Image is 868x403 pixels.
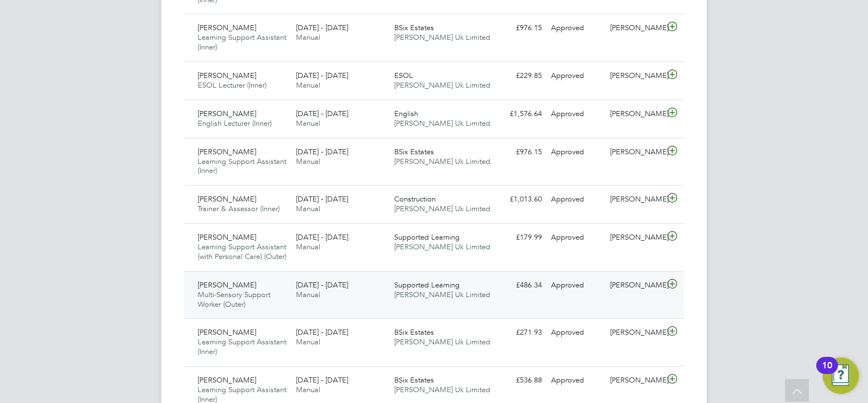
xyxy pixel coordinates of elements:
span: Manual [296,204,320,213]
span: Multi-Sensory Support Worker (Outer) [198,290,270,309]
div: Approved [546,190,606,209]
span: BSix Estates [394,327,434,337]
div: Approved [546,323,606,342]
span: Learning Support Assistant (with Personal Care) (Outer) [198,242,286,261]
span: Learning Support Assistant (Inner) [198,32,286,52]
span: Manual [296,80,320,90]
span: Supported Learning [394,232,460,242]
div: £976.15 [487,143,546,162]
button: Open Resource Center, 10 new notifications [823,357,859,394]
div: Approved [546,371,606,390]
span: [PERSON_NAME] [198,327,256,337]
div: [PERSON_NAME] [606,371,665,390]
span: ESOL [394,71,413,80]
div: Approved [546,143,606,162]
span: [PERSON_NAME] [198,232,256,242]
span: [DATE] - [DATE] [296,280,348,290]
span: Learning Support Assistant (Inner) [198,337,286,356]
span: [PERSON_NAME] [198,147,256,157]
div: 10 [822,365,832,380]
span: [DATE] - [DATE] [296,194,348,204]
span: Manual [296,337,320,347]
span: Learning Support Assistant (Inner) [198,157,286,176]
span: Manual [296,118,320,128]
span: Construction [394,194,436,204]
span: Manual [296,157,320,166]
span: English Lecturer (Inner) [198,118,272,128]
div: £271.93 [487,323,546,342]
span: [DATE] - [DATE] [296,375,348,385]
div: [PERSON_NAME] [606,143,665,162]
div: [PERSON_NAME] [606,276,665,295]
span: [PERSON_NAME] Uk Limited [394,157,490,166]
div: £229.85 [487,67,546,85]
span: [PERSON_NAME] Uk Limited [394,385,490,394]
span: [DATE] - [DATE] [296,147,348,157]
span: [PERSON_NAME] [198,194,256,204]
div: [PERSON_NAME] [606,105,665,124]
div: Approved [546,228,606,247]
span: [PERSON_NAME] Uk Limited [394,242,490,252]
span: [PERSON_NAME] [198,71,256,80]
span: Manual [296,242,320,252]
span: [DATE] - [DATE] [296,109,348,118]
div: Approved [546,276,606,295]
div: £976.15 [487,19,546,38]
span: [DATE] - [DATE] [296,71,348,80]
div: [PERSON_NAME] [606,228,665,247]
span: BSix Estates [394,147,434,157]
div: [PERSON_NAME] [606,190,665,209]
span: Trainer & Assessor (Inner) [198,204,279,213]
span: [PERSON_NAME] Uk Limited [394,80,490,90]
span: [PERSON_NAME] [198,280,256,290]
span: English [394,109,418,118]
span: [PERSON_NAME] [198,23,256,32]
div: £179.99 [487,228,546,247]
span: Supported Learning [394,280,460,290]
div: Approved [546,105,606,124]
span: [PERSON_NAME] Uk Limited [394,337,490,347]
span: [PERSON_NAME] [198,109,256,118]
div: Approved [546,19,606,38]
span: [DATE] - [DATE] [296,232,348,242]
span: BSix Estates [394,23,434,32]
div: £486.34 [487,276,546,295]
span: [PERSON_NAME] Uk Limited [394,204,490,213]
div: [PERSON_NAME] [606,67,665,85]
span: [PERSON_NAME] Uk Limited [394,32,490,42]
span: Manual [296,290,320,299]
span: [PERSON_NAME] [198,375,256,385]
div: Approved [546,67,606,85]
div: [PERSON_NAME] [606,19,665,38]
span: BSix Estates [394,375,434,385]
span: [DATE] - [DATE] [296,23,348,32]
div: [PERSON_NAME] [606,323,665,342]
span: Manual [296,32,320,42]
span: [PERSON_NAME] Uk Limited [394,118,490,128]
span: Manual [296,385,320,394]
span: [PERSON_NAME] Uk Limited [394,290,490,299]
span: ESOL Lecturer (Inner) [198,80,266,90]
div: £536.88 [487,371,546,390]
div: £1,576.64 [487,105,546,124]
span: [DATE] - [DATE] [296,327,348,337]
div: £1,013.60 [487,190,546,209]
